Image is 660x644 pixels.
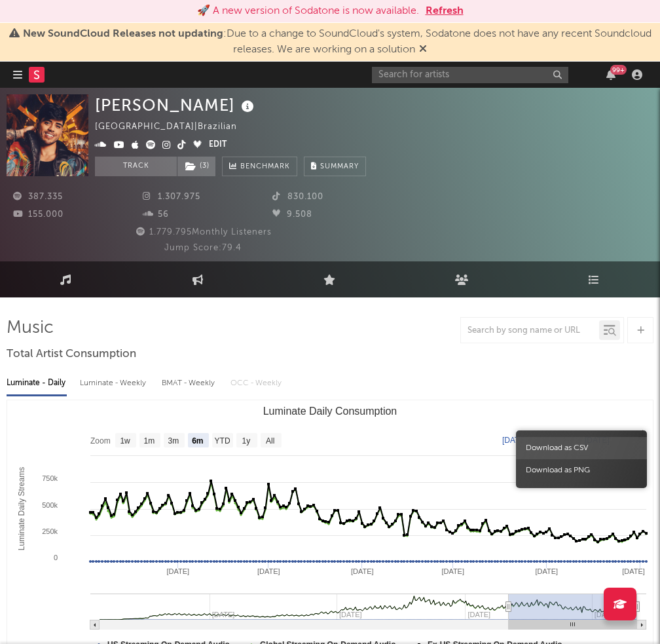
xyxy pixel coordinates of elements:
button: Refresh [426,3,464,19]
text: [DATE] [622,567,645,575]
span: Summary [320,163,359,170]
text: 1w [120,436,130,445]
button: (3) [177,157,215,176]
button: 99+ [606,69,615,80]
text: All [266,436,274,445]
text: 750k [42,474,58,482]
text: 6m [192,436,203,445]
span: Total Artist Consumption [7,347,136,362]
div: Luminate - Daily [7,372,67,394]
text: [DATE] [502,436,527,445]
span: 9.508 [272,210,312,219]
span: Download as CSV [516,437,647,459]
span: Dismiss [419,45,427,55]
span: 1.307.975 [143,193,200,201]
text: [DATE] [257,567,280,575]
button: Track [95,157,177,176]
a: Benchmark [222,157,297,176]
text: Luminate Daily Consumption [263,406,397,417]
text: [DATE] [441,567,464,575]
span: Download as PNG [516,459,647,482]
span: Benchmark [240,159,290,175]
button: Summary [304,157,366,176]
text: 3m [168,436,179,445]
span: 56 [143,210,169,219]
span: 830.100 [272,193,323,201]
span: 155.000 [13,210,64,219]
div: 🚀 A new version of Sodatone is now available. [197,3,419,19]
button: Edit [209,138,227,153]
span: 1.779.795 Monthly Listeners [134,228,272,237]
text: [DATE] [535,567,558,575]
span: : Due to a change to SoundCloud's system, Sodatone does not have any recent Soundcloud releases. ... [23,29,651,55]
div: [GEOGRAPHIC_DATA] | Brazilian [95,119,252,135]
text: 250k [42,527,58,535]
div: BMAT - Weekly [162,372,217,394]
span: 387.335 [13,193,63,201]
input: Search by song name or URL [461,326,599,336]
text: 1y [242,436,251,445]
div: [PERSON_NAME] [95,94,257,116]
text: Zoom [90,436,111,445]
text: [DATE] [166,567,189,575]
div: 99 + [610,65,627,75]
span: New SoundCloud Releases not updating [23,29,223,39]
text: 0 [54,554,58,561]
input: Search for artists [372,67,568,83]
span: ( 3 ) [177,157,216,176]
span: Jump Score: 79.4 [164,244,242,252]
text: 1m [144,436,155,445]
text: YTD [215,436,230,445]
text: [DATE] [351,567,374,575]
text: Luminate Daily Streams [17,467,26,550]
div: Luminate - Weekly [80,372,149,394]
text: 500k [42,501,58,509]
